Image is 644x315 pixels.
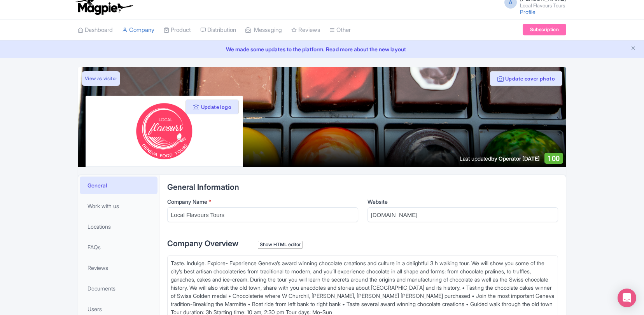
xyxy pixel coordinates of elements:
[122,19,154,41] a: Company
[101,102,227,160] img: mcej1nut6taqbep7cvzj.png
[80,259,157,276] a: Reviews
[245,19,282,41] a: Messaging
[329,19,351,41] a: Other
[82,71,120,86] a: View as visitor
[548,154,560,163] span: 100
[87,243,101,251] span: FAQs
[491,155,540,162] span: by Operator [DATE]
[87,181,107,189] span: General
[5,45,639,53] a: We made some updates to the platform. Read more about the new layout
[87,284,115,292] span: Documents
[87,264,108,272] span: Reviews
[80,197,157,215] a: Work with us
[80,238,157,256] a: FAQs
[78,19,113,41] a: Dashboard
[291,19,320,41] a: Reviews
[80,218,157,235] a: Locations
[520,9,535,15] a: Profile
[367,198,388,205] span: Website
[520,3,566,8] small: Local Flavours Tours
[258,241,303,249] div: Show HTML editor
[167,239,238,248] span: Company Overview
[618,289,636,307] div: Open Intercom Messenger
[490,71,562,86] button: Update cover photo
[167,198,207,205] span: Company Name
[87,305,102,313] span: Users
[200,19,236,41] a: Distribution
[87,202,119,210] span: Work with us
[460,154,540,163] div: Last updated
[523,24,566,35] a: Subscription
[630,44,636,53] button: Close announcement
[87,222,111,231] span: Locations
[185,100,239,114] button: Update logo
[80,280,157,297] a: Documents
[167,183,558,191] h2: General Information
[80,177,157,194] a: General
[164,19,191,41] a: Product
